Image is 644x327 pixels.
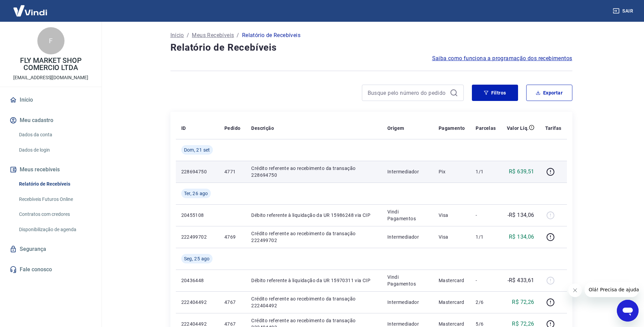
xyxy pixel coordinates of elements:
input: Busque pelo número do pedido [368,88,447,98]
p: Mastercard [439,299,465,306]
p: FLY MARKET SHOP COMERCIO LTDA [5,57,96,71]
p: 4771 [224,168,240,175]
p: Origem [387,125,404,132]
p: R$ 134,06 [509,233,534,241]
iframe: Mensagem da empresa [585,282,639,297]
p: Débito referente à liquidação da UR 15970311 via CIP [251,277,376,284]
p: Intermediador [387,234,428,240]
a: Recebíveis Futuros Online [16,192,93,206]
button: Sair [611,5,636,17]
p: Intermediador [387,299,428,306]
p: Visa [439,212,465,219]
h4: Relatório de Recebíveis [170,41,572,54]
a: Segurança [8,242,93,257]
p: Relatório de Recebíveis [242,31,300,39]
p: Débito referente à liquidação da UR 15986248 via CIP [251,212,376,219]
span: Olá! Precisa de ajuda? [4,5,57,10]
p: 4767 [224,299,240,306]
p: / [187,31,189,39]
a: Meus Recebíveis [192,31,234,39]
div: F [37,27,65,54]
p: 1/1 [476,234,496,240]
p: Valor Líq. [507,125,529,132]
p: -R$ 134,06 [508,211,534,219]
a: Dados da conta [16,128,93,142]
a: Início [8,92,93,107]
button: Meu cadastro [8,113,93,128]
p: - [476,277,496,284]
p: 20455108 [181,212,214,219]
p: Vindi Pagamentos [387,274,428,287]
p: 2/6 [476,299,496,306]
p: R$ 639,51 [509,168,534,176]
img: Vindi [8,0,52,21]
p: R$ 72,26 [512,298,534,306]
p: Mastercard [439,277,465,284]
p: 228694750 [181,168,214,175]
span: Seg, 25 ago [184,255,210,262]
p: Parcelas [476,125,496,132]
p: ID [181,125,186,132]
button: Meus recebíveis [8,162,93,177]
p: 222404492 [181,299,214,306]
p: 222499702 [181,234,214,240]
p: Descrição [251,125,274,132]
span: Ter, 26 ago [184,190,208,197]
a: Início [170,31,184,39]
p: Visa [439,234,465,240]
p: Crédito referente ao recebimento da transação 228694750 [251,165,376,178]
a: Fale conosco [8,262,93,277]
p: Pix [439,168,465,175]
iframe: Botão para abrir a janela de mensagens [617,300,639,322]
p: Pagamento [439,125,465,132]
a: Dados de login [16,143,93,157]
span: Dom, 21 set [184,147,210,153]
button: Filtros [472,85,518,101]
p: Pedido [224,125,240,132]
button: Exportar [526,85,572,101]
p: 4769 [224,234,240,240]
p: Tarifas [545,125,562,132]
a: Contratos com credores [16,207,93,221]
a: Relatório de Recebíveis [16,177,93,191]
p: Vindi Pagamentos [387,208,428,222]
iframe: Fechar mensagem [568,283,582,297]
p: [EMAIL_ADDRESS][DOMAIN_NAME] [13,74,88,81]
p: -R$ 433,61 [508,276,534,285]
p: Intermediador [387,168,428,175]
a: Saiba como funciona a programação dos recebimentos [432,54,572,63]
p: - [476,212,496,219]
p: 1/1 [476,168,496,175]
p: Crédito referente ao recebimento da transação 222499702 [251,230,376,244]
p: Crédito referente ao recebimento da transação 222404492 [251,295,376,309]
p: / [237,31,239,39]
p: 20436448 [181,277,214,284]
a: Disponibilização de agenda [16,223,93,237]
